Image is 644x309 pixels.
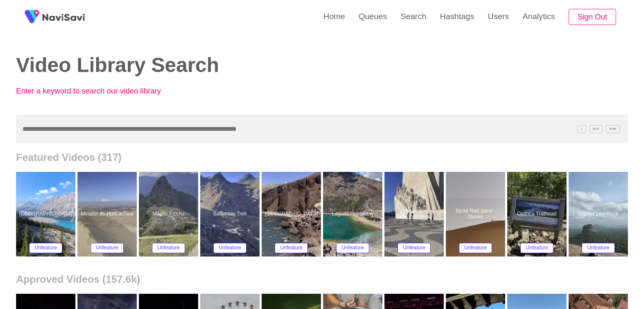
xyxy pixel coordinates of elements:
[262,172,323,257] a: [GEOGRAPHIC_DATA]Red BeachUnfeature
[520,243,554,253] button: Unfeature
[16,87,202,96] p: Enter a keyword to search our video library
[446,172,507,257] a: Sa'ad Red Sand - DunesSa'ad Red Sand - DunesUnfeature
[29,243,63,253] button: Unfeature
[323,172,384,257] a: Laguna HumantayLaguna HumantayUnfeature
[21,6,42,28] img: fireSpot
[16,172,77,257] a: [GEOGRAPHIC_DATA]Peyto LakeUnfeature
[275,243,308,253] button: Unfeature
[606,125,620,133] span: C^K
[459,243,492,253] button: Unfeature
[577,125,586,133] span: /
[16,152,628,163] h2: Featured Videos (317)
[200,172,262,257] a: Salkantay TrekSalkantay TrekUnfeature
[398,243,431,253] button: Unfeature
[569,9,616,25] button: Sign Out
[336,243,370,253] button: Unfeature
[507,172,569,257] a: Ojstrica TrailheadOjstrica TrailheadUnfeature
[589,125,603,133] span: C^J
[582,243,615,253] button: Unfeature
[77,172,139,257] a: Mirador de HuacachinaMirador de HuacachinaUnfeature
[569,172,630,257] a: Sigiriya Lion RockSigiriya Lion RockUnfeature
[139,172,200,257] a: Machu PicchuMachu PicchuUnfeature
[152,243,185,253] button: Unfeature
[213,243,247,253] button: Unfeature
[91,243,124,253] button: Unfeature
[384,172,446,257] a: Padrão dos DescobrimentosPadrão dos DescobrimentosUnfeature
[16,54,309,77] h2: Video Library Search
[42,13,85,21] img: fireSpot
[16,273,628,285] h2: Approved Videos (157.6k)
